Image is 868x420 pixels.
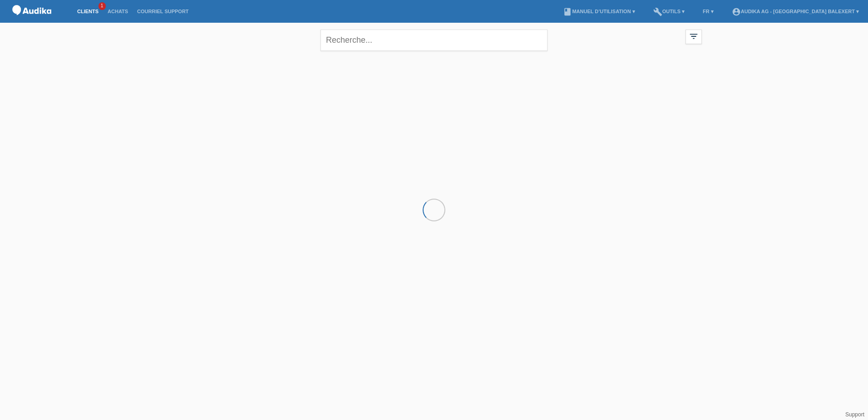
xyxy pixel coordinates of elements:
i: build [653,7,662,16]
input: Recherche... [321,30,547,51]
a: Support [845,411,864,418]
a: POS — MF Group [9,18,54,25]
a: FR ▾ [698,9,718,14]
a: Achats [103,9,133,14]
span: 1 [99,2,106,10]
a: buildOutils ▾ [649,9,689,14]
i: filter_list [689,31,699,41]
a: Clients [73,9,103,14]
i: account_circle [732,7,741,16]
a: Courriel Support [133,9,193,14]
a: account_circleAudika AG - [GEOGRAPHIC_DATA] Balexert ▾ [727,9,863,14]
i: book [563,7,572,16]
a: bookManuel d’utilisation ▾ [558,9,639,14]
